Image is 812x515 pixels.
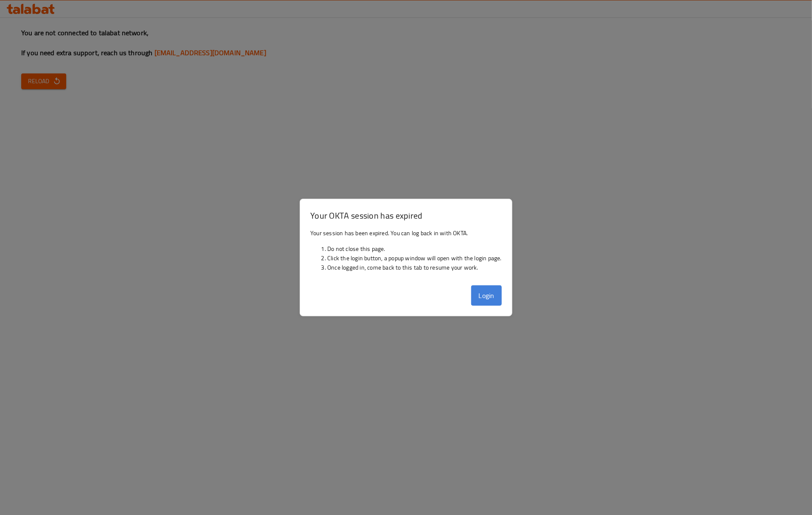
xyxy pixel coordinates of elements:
[327,263,502,272] li: Once logged in, come back to this tab to resume your work.
[327,253,502,263] li: Click the login button, a popup window will open with the login page.
[300,225,512,282] div: Your session has been expired. You can log back in with OKTA.
[310,209,502,222] h3: Your OKTA session has expired
[471,285,502,306] button: Login
[327,244,502,253] li: Do not close this page.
